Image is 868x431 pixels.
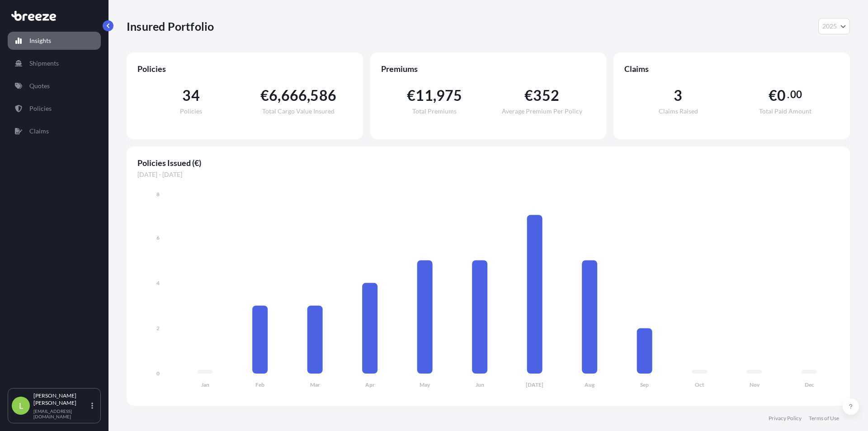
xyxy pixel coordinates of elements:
span: Average Premium Per Policy [502,108,582,114]
span: Policies Issued (€) [137,157,839,168]
tspan: Oct [695,381,704,388]
span: Policies [137,63,352,74]
a: Claims [8,122,101,140]
p: [PERSON_NAME] [PERSON_NAME] [33,392,90,407]
span: 0 [777,88,786,103]
span: 11 [415,88,433,103]
span: , [278,88,281,103]
a: Shipments [8,54,101,72]
tspan: Dec [805,381,814,388]
tspan: 8 [156,191,160,198]
span: Policies [180,108,202,114]
span: € [769,88,777,103]
span: , [433,88,436,103]
tspan: Jun [476,381,484,388]
span: € [407,88,415,103]
tspan: Jan [201,381,209,388]
span: € [524,88,533,103]
span: Total Paid Amount [759,108,811,114]
tspan: [DATE] [526,381,543,388]
p: [EMAIL_ADDRESS][DOMAIN_NAME] [33,408,90,419]
p: Insights [29,36,51,45]
span: , [307,88,310,103]
a: Quotes [8,77,101,95]
tspan: Sep [640,381,649,388]
tspan: Mar [310,381,320,388]
span: Claims Raised [659,108,698,114]
span: Total Premiums [412,108,457,114]
span: € [260,88,269,103]
span: 2025 [822,22,837,31]
tspan: 4 [156,279,160,286]
span: Total Cargo Value Insured [262,108,335,114]
p: Quotes [29,81,50,90]
p: Claims [29,127,49,136]
tspan: Feb [255,381,264,388]
tspan: Apr [365,381,375,388]
tspan: 6 [156,234,160,241]
tspan: 2 [156,325,160,332]
span: L [19,401,23,410]
span: 6 [269,88,278,103]
span: [DATE] - [DATE] [137,170,839,179]
span: Premiums [381,63,596,74]
span: 666 [281,88,307,103]
tspan: Nov [750,381,760,388]
span: Claims [624,63,839,74]
span: 352 [533,88,559,103]
tspan: May [420,381,430,388]
a: Privacy Policy [769,415,802,422]
p: Policies [29,104,52,113]
a: Insights [8,32,101,50]
span: . [787,91,789,98]
span: 586 [310,88,336,103]
p: Shipments [29,59,59,68]
span: 3 [674,88,682,103]
p: Insured Portfolio [127,19,214,33]
button: Year Selector [818,18,850,34]
a: Terms of Use [809,415,839,422]
span: 34 [182,88,199,103]
a: Policies [8,99,101,118]
tspan: 0 [156,370,160,377]
span: 00 [790,91,802,98]
span: 975 [436,88,462,103]
tspan: Aug [585,381,595,388]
